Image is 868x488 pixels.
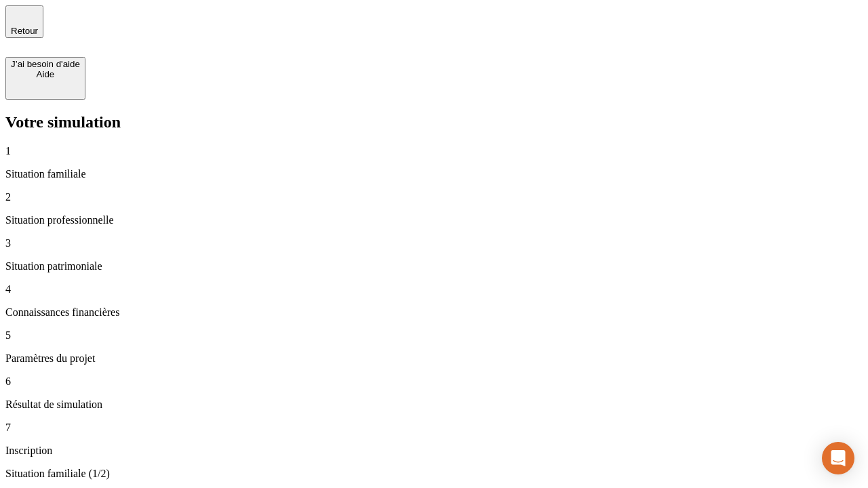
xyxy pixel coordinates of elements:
[5,145,863,157] p: 1
[5,283,863,296] p: 4
[5,237,863,249] p: 3
[5,168,863,180] p: Situation familiale
[5,422,863,434] p: 7
[5,329,863,342] p: 5
[5,260,863,272] p: Situation patrimoniale
[5,399,863,411] p: Résultat de simulation
[5,306,863,319] p: Connaissances financières
[11,59,80,69] div: J’ai besoin d'aide
[5,445,863,457] p: Inscription
[5,214,863,226] p: Situation professionnelle
[5,113,863,131] h2: Votre simulation
[822,442,854,474] div: Open Intercom Messenger
[5,352,863,365] p: Paramètres du projet
[5,468,863,480] p: Situation familiale (1/2)
[5,375,863,388] p: 6
[5,191,863,203] p: 2
[11,69,80,79] div: Aide
[5,5,43,38] button: Retour
[5,57,85,100] button: J’ai besoin d'aideAide
[11,26,38,36] span: Retour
